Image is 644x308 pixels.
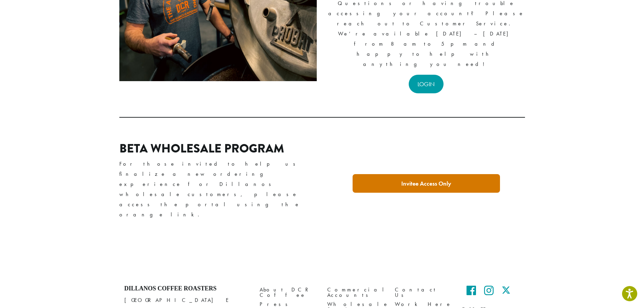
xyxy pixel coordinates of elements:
a: About DCR Coffee [260,285,317,300]
a: Commercial Accounts [327,285,385,300]
p: For those invited to help us finalize a new ordering experience for Dillanos wholesale customers,... [119,159,317,220]
h4: Dillanos Coffee Roasters [124,285,249,292]
a: LOGIN [409,75,444,93]
a: Contact Us [395,285,452,300]
h2: Beta Wholesale Program [119,141,317,156]
a: Invitee Access Only [353,174,500,193]
strong: Invitee Access Only [401,180,451,187]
